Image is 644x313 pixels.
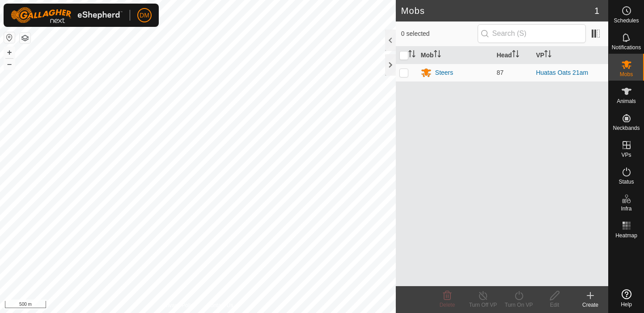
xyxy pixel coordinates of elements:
div: Turn Off VP [465,301,501,309]
span: Notifications [612,45,641,50]
span: 1 [594,4,599,17]
p-sorticon: Activate to sort [434,51,441,59]
div: Turn On VP [501,301,537,309]
button: + [4,47,15,58]
th: VP [532,47,608,64]
span: Mobs [620,72,633,77]
span: 0 selected [401,29,478,39]
span: DM [140,11,149,20]
span: Schedules [614,18,639,23]
div: Edit [537,301,572,309]
span: Status [619,179,634,184]
th: Mob [417,47,493,64]
a: Contact Us [207,301,233,309]
span: Neckbands [613,125,640,131]
p-sorticon: Activate to sort [408,51,415,59]
div: Steers [435,68,453,77]
span: Delete [440,302,455,308]
input: Search (S) [478,24,586,43]
h2: Mobs [401,5,594,16]
span: VPs [621,152,631,158]
button: Map Layers [20,33,30,43]
img: Gallagher Logo [11,7,123,23]
button: – [4,59,15,69]
span: Heatmap [615,233,637,238]
span: 87 [496,69,504,76]
p-sorticon: Activate to sort [544,51,551,59]
span: Infra [621,206,631,211]
span: Animals [617,99,636,104]
span: Help [621,302,632,307]
a: Huatas Oats 21am [536,69,588,76]
a: Privacy Policy [162,301,196,309]
p-sorticon: Activate to sort [512,51,519,59]
th: Head [493,47,532,64]
div: Create [572,301,608,309]
button: Reset Map [4,32,15,43]
a: Help [609,286,644,311]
